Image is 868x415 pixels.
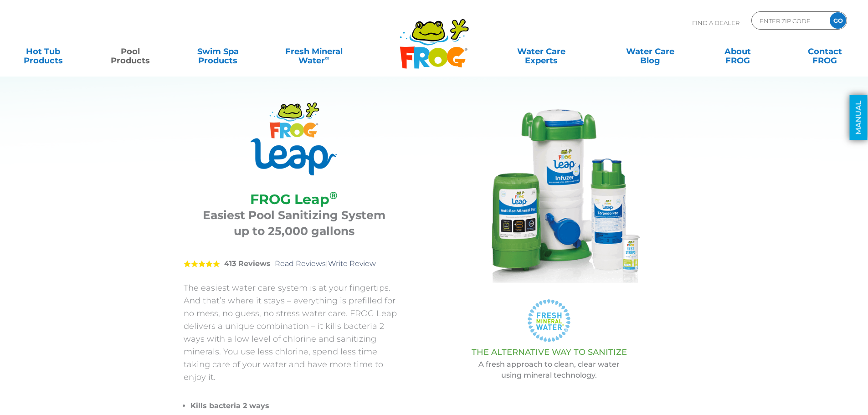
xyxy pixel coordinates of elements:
li: Kills bacteria 2 ways [190,400,405,412]
p: A fresh approach to clean, clear water using mineral technology. [427,359,671,381]
a: Swim SpaProducts [184,42,252,61]
a: AboutFROG [704,42,771,61]
span: 5 [184,260,220,267]
p: The easiest water care system is at your fingertips. And that’s where it stays – everything is pr... [184,282,405,384]
a: Fresh MineralWater∞ [271,42,356,61]
h3: THE ALTERNATIVE WAY TO SANITIZE [427,348,671,357]
a: Write Review [328,259,376,268]
h3: Easiest Pool Sanitizing System up to 25,000 gallons [195,207,393,239]
img: Product Logo [251,102,337,175]
a: ContactFROG [791,42,859,61]
input: Zip Code Form [759,14,820,27]
strong: 413 Reviews [224,259,271,268]
a: Water CareExperts [486,42,596,61]
sup: ® [329,189,338,202]
a: PoolProducts [97,42,164,61]
a: Hot TubProducts [9,42,77,61]
p: Find A Dealer [692,11,740,34]
h2: FROG Leap [195,191,393,207]
sup: ∞ [325,54,329,61]
a: Water CareBlog [616,42,684,61]
div: | [184,246,405,282]
input: GO [830,12,846,29]
a: MANUAL [850,95,868,140]
a: Read Reviews [275,259,326,268]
